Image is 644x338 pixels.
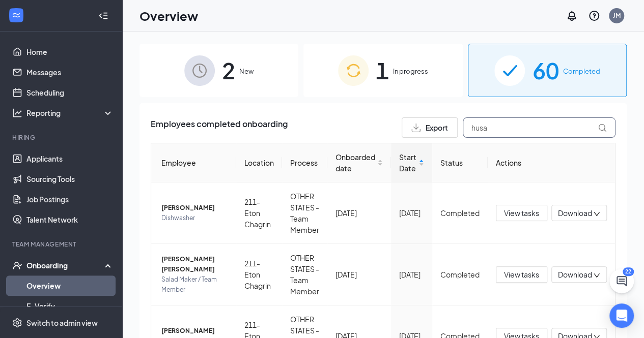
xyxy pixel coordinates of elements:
button: View tasks [496,205,547,221]
td: OTHER STATES - Team Member [282,244,327,305]
div: Completed [440,207,480,219]
th: Status [432,143,488,182]
a: Applicants [26,148,114,169]
td: 211-Eton Chagrin [236,244,282,305]
button: Export [402,117,458,138]
div: Hiring [12,133,111,142]
a: Scheduling [26,82,114,103]
td: OTHER STATES - Team Member [282,182,327,244]
a: Home [26,42,114,62]
span: In progress [393,66,428,76]
button: View tasks [496,266,547,283]
button: ChatActive [609,269,634,293]
a: Messages [26,62,114,82]
span: View tasks [504,207,539,219]
span: Onboarded date [335,151,375,174]
span: Start Date [399,151,416,174]
span: [PERSON_NAME] [PERSON_NAME] [161,254,228,274]
span: 60 [532,53,558,88]
span: Completed [563,66,600,76]
div: [DATE] [399,207,424,219]
div: Completed [440,269,480,280]
span: down [593,272,600,279]
span: Download [558,269,592,280]
a: Talent Network [26,209,114,230]
span: Download [558,208,592,219]
span: Salad Maker / Team Member [161,274,228,295]
td: 211-Eton Chagrin [236,182,282,244]
svg: Settings [12,318,22,328]
input: Search by Name, Job Posting, or Process [463,117,615,138]
span: View tasks [504,269,539,280]
div: 22 [623,267,634,276]
a: Job Postings [26,189,114,209]
svg: UserCheck [12,260,22,270]
div: Onboarding [26,260,105,270]
div: Open Intercom Messenger [609,303,634,328]
svg: WorkstreamLogo [11,10,21,20]
div: [DATE] [335,269,383,280]
a: E-Verify [26,296,114,316]
th: Location [236,143,282,182]
th: Actions [488,143,615,182]
div: Reporting [26,108,114,118]
span: [PERSON_NAME] [161,326,228,336]
a: Overview [26,275,114,296]
svg: ChatActive [615,275,628,287]
th: Onboarded date [327,143,391,182]
svg: Notifications [566,10,578,22]
a: Sourcing Tools [26,169,114,189]
th: Process [282,143,327,182]
svg: Analysis [12,108,22,118]
th: Employee [151,143,236,182]
span: Employees completed onboarding [151,117,288,138]
svg: Collapse [98,11,108,21]
div: JM [613,11,621,20]
span: 2 [222,53,235,88]
div: [DATE] [399,269,424,280]
span: down [593,210,600,218]
span: 1 [376,53,389,88]
span: New [239,66,254,76]
span: Dishwasher [161,213,228,223]
div: Team Management [12,240,111,249]
span: [PERSON_NAME] [161,203,228,213]
div: Switch to admin view [26,318,98,328]
div: [DATE] [335,207,383,219]
span: Export [426,124,448,131]
h1: Overview [139,7,198,24]
svg: QuestionInfo [588,10,600,22]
